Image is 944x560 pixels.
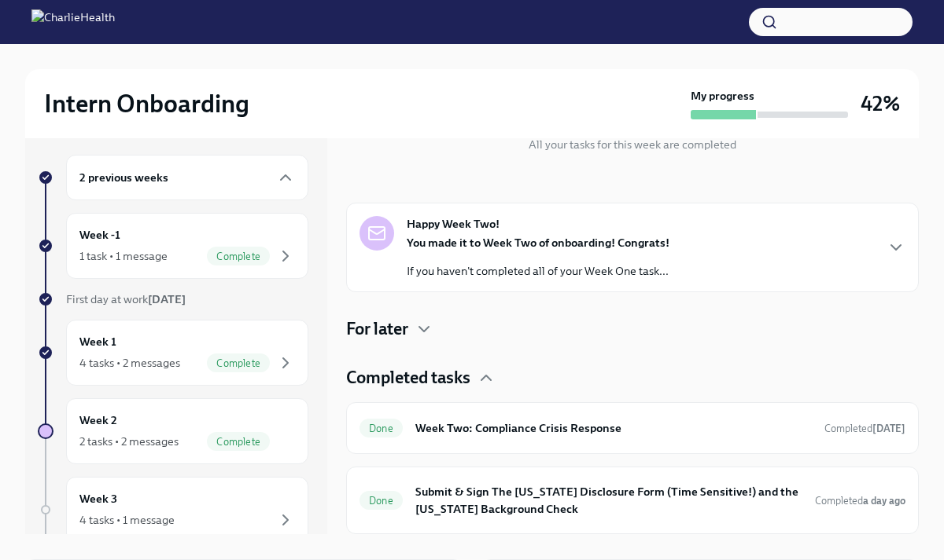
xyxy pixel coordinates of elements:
strong: a day ago [863,495,905,507]
a: DoneWeek Two: Compliance Crisis ResponseCompleted[DATE] [360,415,905,441]
a: Week -11 task • 1 messageComplete [38,213,308,279]
div: 1 task • 1 message [79,248,168,264]
div: Completed tasks [346,366,919,390]
a: Week 34 tasks • 1 message [38,477,308,543]
strong: You made it to Week Two of onboarding! Congrats! [407,236,669,250]
div: For later [346,317,919,341]
div: 2 tasks • 2 messages [79,434,179,449]
a: Week 22 tasks • 2 messagesComplete [38,398,308,464]
a: DoneSubmit & Sign The [US_STATE] Disclosure Form (Time Sensitive!) and the [US_STATE] Background ... [360,480,905,521]
div: 4 tasks • 2 messages [79,355,180,371]
img: CharlieHealth [31,9,115,35]
span: September 23rd, 2025 23:31 [815,493,905,508]
div: 2 previous weeks [66,155,308,200]
strong: [DATE] [872,423,905,434]
span: Completed [815,495,905,507]
strong: [DATE] [148,292,186,306]
h3: 42% [861,90,900,118]
h6: Week 1 [79,333,116,350]
span: Completed [824,423,905,434]
h6: Week -1 [79,226,120,243]
div: 4 tasks • 1 message [79,512,175,528]
span: Complete [207,436,270,448]
a: First day at work[DATE] [38,291,308,307]
strong: Happy Week Two! [407,216,500,232]
span: September 25th, 2025 16:43 [824,421,905,436]
p: All your tasks for this week are completed [529,137,736,152]
span: Done [360,423,403,434]
span: Complete [207,251,270,262]
h4: For later [346,317,408,341]
h4: Completed tasks [346,366,470,390]
h6: Week 3 [79,490,117,507]
h6: Submit & Sign The [US_STATE] Disclosure Form (Time Sensitive!) and the [US_STATE] Background Check [415,483,802,518]
p: If you haven't completed all of your Week One task... [407,263,669,279]
strong: My progress [691,88,754,104]
h6: Week 2 [79,412,117,429]
span: Complete [207,357,270,369]
h2: Intern Onboarding [44,88,249,119]
h6: 2 previous weeks [79,169,168,186]
a: Week 14 tasks • 2 messagesComplete [38,320,308,386]
h6: Week Two: Compliance Crisis Response [415,419,812,437]
span: First day at work [66,292,186,306]
span: Done [360,495,403,507]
